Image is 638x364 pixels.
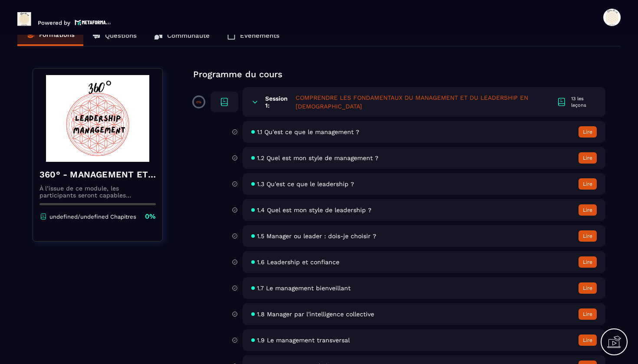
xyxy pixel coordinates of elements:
[579,204,597,216] button: Lire
[579,126,597,138] button: Lire
[257,337,350,344] span: 1.9 Le management transversal
[257,285,351,292] span: 1.7 Le management bienveillant
[571,95,597,108] div: 13 les leçons
[579,282,597,294] button: Lire
[17,12,31,26] img: logo-branding
[193,68,605,80] p: Programme du cours
[75,19,111,26] img: logo
[579,178,597,190] button: Lire
[257,154,378,161] span: 1.2 Quel est mon style de management ?
[196,100,201,104] p: 0%
[39,168,156,180] h4: 360° - MANAGEMENT ET LEADERSHIP
[39,75,156,162] img: banner
[579,152,597,164] button: Lire
[257,180,354,187] span: 1.3 Qu'est ce que le leadership ?
[257,311,374,318] span: 1.8 Manager par l'intelligence collective
[38,20,70,26] p: Powered by
[49,213,136,220] p: undefined/undefined Chapitres
[579,334,597,346] button: Lire
[579,256,597,268] button: Lire
[257,207,372,213] span: 1.4 Quel est mon style de leadership ?
[257,233,376,239] span: 1.5 Manager ou leader : dois-je choisir ?
[257,128,359,135] span: 1.1 Qu'est ce que le management ?
[296,93,557,111] h5: COMPRENDRE LES FONDAMENTAUX DU MANAGEMENT ET DU LEADERSHIP EN [DEMOGRAPHIC_DATA]
[579,308,597,320] button: Lire
[145,212,156,221] p: 0%
[257,259,339,266] span: 1.6 Leadership et confiance
[39,185,156,199] p: À l’issue de ce module, les participants seront capables d’affirmer pleinement leur posture de ca...
[265,95,290,109] h6: Session 1:
[579,230,597,242] button: Lire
